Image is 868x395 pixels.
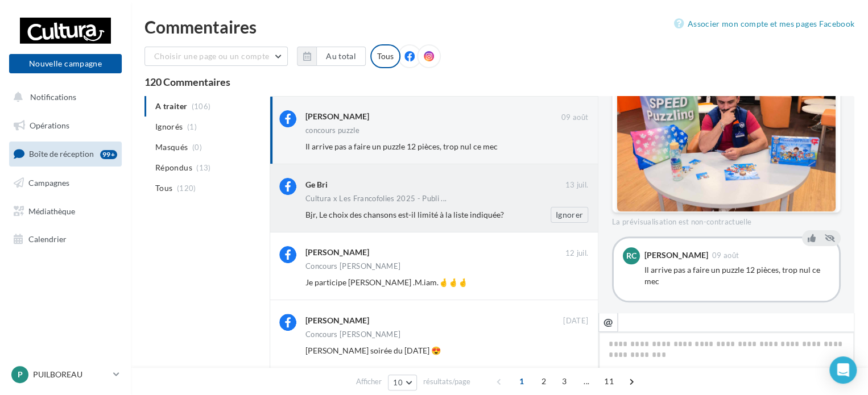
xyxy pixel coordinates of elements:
[829,356,857,384] div: Open Intercom Messenger
[9,54,122,73] button: Nouvelle campagne
[555,372,573,390] span: 3
[7,227,124,251] a: Calendrier
[297,47,366,66] button: Au total
[305,195,447,202] span: Cultura x Les Francofolies 2025 - Publi ...
[144,77,854,87] div: 120 Commentaires
[144,47,288,66] button: Choisir une page ou un compte
[305,247,369,258] div: [PERSON_NAME]
[305,277,468,287] span: Je participe [PERSON_NAME] .M.iam.🤞🤞🤞
[305,331,400,338] div: Concours [PERSON_NAME]
[305,315,369,326] div: [PERSON_NAME]
[29,149,94,159] span: Boîte de réception
[33,369,109,380] p: PUILBOREAU
[393,378,403,387] span: 10
[18,369,23,380] span: P
[305,142,498,151] span: Il arrive pas a faire un puzzle 12 pièces, trop nul ce mec
[28,206,75,215] span: Médiathèque
[187,122,197,131] span: (1)
[305,263,400,270] div: Concours [PERSON_NAME]
[612,213,841,227] div: La prévisualisation est non-contractuelle
[7,199,124,223] a: Médiathèque
[316,47,366,66] button: Au total
[177,184,196,193] span: (120)
[100,150,117,159] div: 99+
[7,142,124,166] a: Boîte de réception99+
[155,182,172,194] span: Tous
[565,180,588,190] span: 13 juil.
[155,162,192,173] span: Répondus
[712,252,739,259] span: 09 août
[7,85,119,109] button: Notifications
[196,163,210,172] span: (13)
[604,317,613,327] i: @
[30,120,69,130] span: Opérations
[644,251,708,259] div: [PERSON_NAME]
[563,316,588,326] span: [DATE]
[423,376,470,387] span: résultats/page
[9,364,122,385] a: P PUILBOREAU
[674,17,854,31] a: Associer mon compte et mes pages Facebook
[600,372,618,390] span: 11
[388,375,417,390] button: 10
[598,313,618,332] button: @
[7,171,124,195] a: Campagnes
[155,142,188,153] span: Masqués
[535,372,553,390] span: 2
[305,111,369,122] div: [PERSON_NAME]
[192,143,202,152] span: (0)
[305,179,328,190] div: Ge Bri
[512,372,531,390] span: 1
[561,113,588,123] span: 09 août
[577,372,596,390] span: ...
[305,210,504,219] span: Bjr, Le choix des chansons est-il limité à la liste indiquée?
[626,250,636,261] span: RC
[305,127,359,134] div: concours puzzle
[370,44,400,68] div: Tous
[28,178,69,188] span: Campagnes
[305,346,441,355] span: [PERSON_NAME] soirée du [DATE] 😍
[144,18,854,35] div: Commentaires
[356,376,382,387] span: Afficher
[551,207,588,223] button: Ignorer
[28,234,67,244] span: Calendrier
[7,114,124,138] a: Opérations
[155,121,183,132] span: Ignorés
[644,264,830,287] div: Il arrive pas a faire un puzzle 12 pièces, trop nul ce mec
[154,51,269,61] span: Choisir une page ou un compte
[565,248,588,259] span: 12 juil.
[30,92,76,102] span: Notifications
